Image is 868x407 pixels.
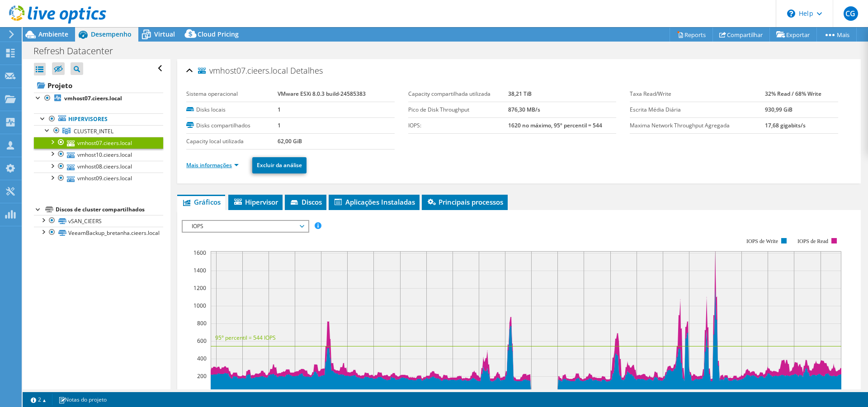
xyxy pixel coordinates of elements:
[193,249,206,257] text: 1600
[186,137,278,146] label: Capacity local utilizada
[769,28,817,42] a: Exportar
[816,28,857,42] a: Mais
[278,122,281,129] b: 1
[186,161,239,169] a: Mais informações
[56,204,163,215] div: Discos de cluster compartilhados
[278,137,302,145] b: 62,00 GiB
[24,394,52,405] a: 2
[630,105,765,114] label: Escrita Média Diária
[630,89,765,98] label: Taxa Read/Write
[91,30,132,38] span: Desempenho
[290,65,323,76] span: Detalhes
[193,267,206,274] text: 1400
[278,106,281,113] b: 1
[193,302,206,309] text: 1000
[333,197,415,206] span: Aplicações Instaladas
[797,238,828,244] text: IOPS de Read
[508,106,540,113] b: 876,30 MB/s
[197,372,207,380] text: 200
[408,89,508,98] label: Capacity compartilhada utilizada
[38,30,68,38] span: Ambiente
[197,319,207,327] text: 800
[233,197,278,206] span: Hipervisor
[34,113,163,125] a: Hipervisores
[74,127,113,135] span: CLUSTER_INTEL
[182,197,221,206] span: Gráficos
[193,284,206,292] text: 1200
[34,173,163,184] a: vmhost09.cieers.local
[670,28,713,42] a: Reports
[34,125,163,137] a: CLUSTER_INTEL
[197,355,207,362] text: 400
[197,337,207,345] text: 600
[186,121,278,130] label: Disks compartilhados
[508,90,532,98] b: 38,21 TiB
[765,122,806,129] b: 17,68 gigabits/s
[154,30,175,38] span: Virtual
[408,105,508,114] label: Pico de Disk Throughput
[508,122,602,129] b: 1620 no máximo, 95º percentil = 544
[765,106,793,113] b: 930,99 GiB
[215,334,276,342] text: 95° percentil = 544 IOPS
[289,197,322,206] span: Discos
[198,30,239,38] span: Cloud Pricing
[34,93,163,104] a: vmhost07.cieers.local
[52,394,113,405] a: Notas do projeto
[198,66,288,75] span: vmhost07.cieers.local
[34,149,163,160] a: vmhost10.cieers.local
[426,197,503,206] span: Principais processos
[34,227,163,239] a: VeeamBackup_bretanha.cieers.local
[278,90,366,98] b: VMware ESXi 8.0.3 build-24585383
[34,78,163,93] a: Projeto
[844,6,858,21] span: CG
[712,28,770,42] a: Compartilhar
[765,90,821,98] b: 32% Read / 68% Write
[34,161,163,173] a: vmhost08.cieers.local
[787,9,795,18] svg: \n
[64,94,122,102] b: vmhost07.cieers.local
[186,89,278,98] label: Sistema operacional
[34,137,163,149] a: vmhost07.cieers.local
[408,121,508,130] label: IOPS:
[29,46,127,56] h1: Refresh Datacenter
[630,121,765,130] label: Maxima Network Throughput Agregada
[187,221,303,232] span: IOPS
[186,105,278,114] label: Disks locais
[34,215,163,227] a: vSAN_CIEERS
[252,157,307,173] a: Excluir da análise
[746,238,778,244] text: IOPS de Write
